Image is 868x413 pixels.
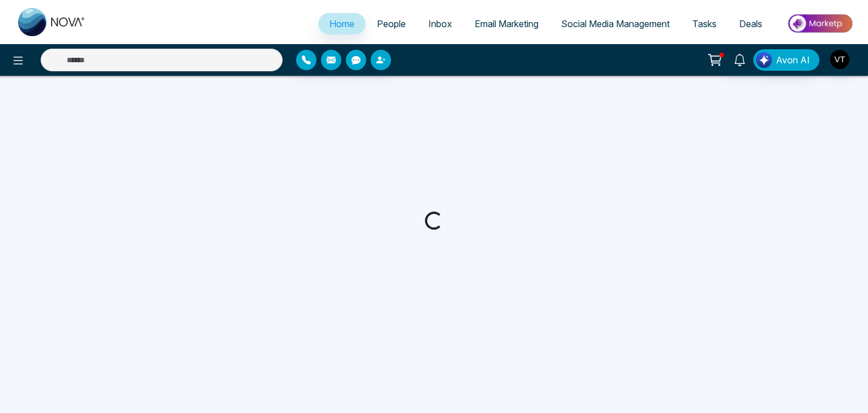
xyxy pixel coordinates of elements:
span: Avon AI [776,53,810,67]
img: Market-place.gif [779,11,861,36]
img: User Avatar [830,50,849,69]
img: Lead Flow [756,52,772,68]
span: Tasks [692,18,717,29]
a: Home [318,13,366,35]
a: Inbox [417,13,463,35]
span: Home [329,18,354,29]
a: Email Marketing [463,13,550,35]
a: Deals [728,13,774,35]
span: Deals [739,18,762,29]
a: People [366,13,417,35]
a: Tasks [681,13,728,35]
span: Social Media Management [561,18,670,29]
span: People [377,18,406,29]
button: Avon AI [753,49,819,71]
span: Email Marketing [475,18,539,29]
a: Social Media Management [550,13,681,35]
img: Nova CRM Logo [18,8,86,36]
span: Inbox [428,18,452,29]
